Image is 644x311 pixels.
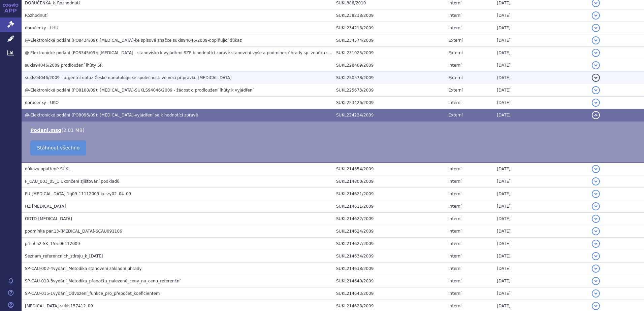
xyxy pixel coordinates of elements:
span: Interní [448,1,461,5]
span: @-Elektronické podání (PO8434/09): Synagis-ke spisové značce sukls94046/2009-doplňující důkaz [25,38,242,43]
span: Externí [448,50,462,55]
td: SUKL228469/2009 [333,59,445,72]
button: detail [592,99,600,107]
span: Interní [448,291,461,296]
span: DORUČENKA_k_Rozhodnutí [25,1,80,5]
button: detail [592,240,600,248]
td: [DATE] [493,34,588,47]
td: [DATE] [493,263,588,275]
span: ODTD-palivizumab [25,216,72,221]
button: detail [592,11,600,20]
span: sukls94046/2009 prodloužení lhůty SŘ [25,63,103,68]
span: sukls94046/2009 - urgentní dotaz České nanotologické společnosti ve věci přípravku Synagis [25,75,232,80]
span: Interní [448,192,461,196]
span: Externí [448,113,462,117]
button: detail [592,289,600,298]
td: [DATE] [493,238,588,250]
button: detail [592,165,600,173]
td: SUKL214621/2009 [333,188,445,200]
li: ( ) [30,127,637,134]
button: detail [592,215,600,223]
button: detail [592,252,600,260]
span: Externí [448,38,462,43]
td: [DATE] [493,200,588,213]
td: SUKL214638/2009 [333,263,445,275]
span: Interní [448,100,461,105]
button: detail [592,86,600,94]
button: detail [592,74,600,82]
td: [DATE] [493,287,588,300]
a: Stáhnout všechno [30,140,86,155]
td: SUKL230578/2009 [333,72,445,84]
td: SUKL223426/2009 [333,97,445,109]
button: detail [592,302,600,310]
td: SUKL214627/2009 [333,238,445,250]
span: Externí [448,88,462,93]
span: Interní [448,229,461,234]
span: Synagis-sukls157412_09 [25,304,93,308]
button: detail [592,36,600,44]
a: Podani.msg [30,128,61,133]
span: 2.01 MB [63,128,83,133]
span: doručenky - UKO [25,100,59,105]
td: SUKL238238/2009 [333,9,445,22]
td: [DATE] [493,47,588,59]
span: Interní [448,179,461,184]
td: SUKL214622/2009 [333,213,445,225]
button: detail [592,227,600,235]
button: detail [592,265,600,273]
span: SP-CAU-015-1vydání_Odvození_funkce_pro_přepočet_koeficientem [25,291,160,296]
td: [DATE] [493,9,588,22]
td: SUKL234218/2009 [333,22,445,34]
span: SP-CAU-002-4vydání_Metodika stanovení základní úhrady [25,266,142,271]
td: SUKL214634/2009 [333,250,445,263]
button: detail [592,177,600,185]
span: Interní [448,167,461,171]
td: SUKL214640/2009 [333,275,445,287]
td: SUKL234574/2009 [333,34,445,47]
span: Interní [448,266,461,271]
td: [DATE] [493,188,588,200]
span: Interní [448,13,461,18]
span: Interní [448,241,461,246]
td: [DATE] [493,72,588,84]
td: [DATE] [493,84,588,97]
td: SUKL214611/2009 [333,200,445,213]
span: Seznam_referencnich_zdroju_k_13.08.2009 [25,254,103,258]
button: detail [592,202,600,210]
td: [DATE] [493,109,588,122]
span: @ Elektronické podání (PO8345/09): SYNAGIS - stanovisko k vyjádření SZP k hodnotící zprávě stanov... [25,50,361,55]
button: detail [592,111,600,119]
span: Interní [448,216,461,221]
span: Interní [448,254,461,258]
td: [DATE] [493,59,588,72]
td: [DATE] [493,275,588,287]
td: [DATE] [493,22,588,34]
td: SUKL214643/2009 [333,287,445,300]
span: Interní [448,304,461,308]
td: SUKL214624/2009 [333,225,445,238]
button: detail [592,277,600,285]
button: detail [592,190,600,198]
span: příloha2-SK_155-06112009 [25,241,80,246]
span: Interní [448,279,461,283]
span: HZ Synagis [25,204,66,209]
span: Externí [448,75,462,80]
button: detail [592,61,600,69]
td: [DATE] [493,213,588,225]
td: [DATE] [493,175,588,188]
span: doručenky - LHU [25,26,58,30]
td: SUKL224224/2009 [333,109,445,122]
span: Interní [448,63,461,68]
td: [DATE] [493,225,588,238]
span: @-Elektronické podání (PO8108/09): Synagis-SUKLS94046/2009 - žádost o prodloužení lhůty k vyjádření [25,88,254,93]
td: SUKL225673/2009 [333,84,445,97]
span: podmínka par.13-palivizumab-SCAU091106 [25,229,122,234]
span: FU-palivizumab-1q09-11112009-kurzy02_04_09 [25,192,131,196]
span: @-Elektronické podání (PO8096/09): Synagis-vyjádření se k hodnotící zprávě [25,113,198,117]
span: Interní [448,204,461,209]
span: SP-CAU-010-3vydání_Metodika_přepočtu_nalezené_ceny_na_cenu_referenční [25,279,181,283]
td: [DATE] [493,250,588,263]
button: detail [592,24,600,32]
td: [DATE] [493,163,588,175]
